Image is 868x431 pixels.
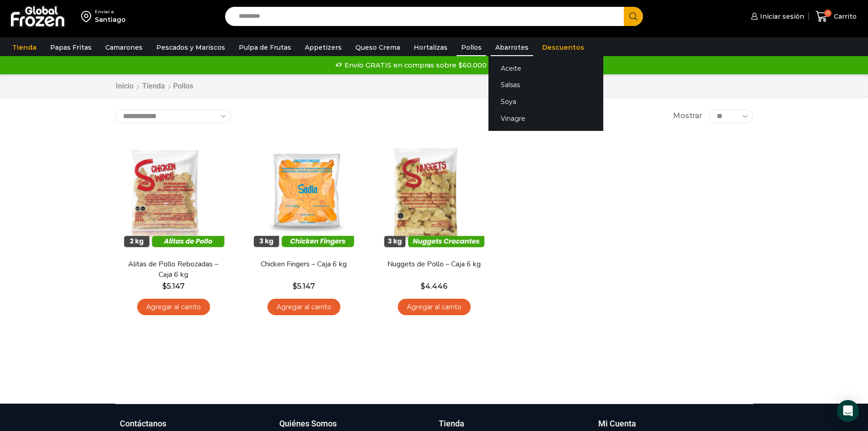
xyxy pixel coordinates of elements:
[398,299,471,316] a: Agregar al carrito: “Nuggets de Pollo - Caja 6 kg”
[95,9,126,15] div: Enviar a
[267,299,340,316] a: Agregar al carrito: “Chicken Fingers - Caja 6 kg”
[837,400,859,422] div: Open Intercom Messenger
[8,39,41,56] a: Tienda
[351,39,405,56] a: Queso Crema
[142,81,165,92] a: Tienda
[115,81,193,92] nav: Breadcrumb
[758,12,804,21] span: Iniciar sesión
[162,282,185,291] bdi: 5.147
[293,282,315,291] bdi: 5.147
[121,259,226,280] a: Alitas de Pollo Rebozadas – Caja 6 kg
[491,39,533,56] a: Abarrotes
[538,39,589,56] a: Descuentos
[488,77,603,93] a: Salsas
[457,39,486,56] a: Pollos
[824,10,832,17] span: 0
[120,418,166,430] h3: Contáctanos
[488,60,603,77] a: Aceite
[173,82,193,90] h1: Pollos
[152,39,230,56] a: Pescados y Mariscos
[46,39,96,56] a: Papas Fritas
[115,109,231,123] select: Pedido de la tienda
[409,39,452,56] a: Hortalizas
[300,39,346,56] a: Appetizers
[813,6,859,27] a: 0 Carrito
[381,259,486,270] a: Nuggets de Pollo – Caja 6 kg
[162,282,167,291] span: $
[832,12,857,21] span: Carrito
[279,418,337,430] h3: Quiénes Somos
[421,282,425,291] span: $
[293,282,297,291] span: $
[673,111,702,121] span: Mostrar
[137,299,210,316] a: Agregar al carrito: “Alitas de Pollo Rebozadas - Caja 6 kg”
[101,39,147,56] a: Camarones
[488,93,603,110] a: Soya
[749,7,804,26] a: Iniciar sesión
[598,418,636,430] h3: Mi Cuenta
[234,39,296,56] a: Pulpa de Frutas
[439,418,464,430] h3: Tienda
[251,259,356,270] a: Chicken Fingers – Caja 6 kg
[488,110,603,127] a: Vinagre
[81,9,95,24] img: address-field-icon.svg
[624,7,643,26] button: Search button
[95,15,126,24] div: Santiago
[421,282,447,291] bdi: 4.446
[115,81,134,92] a: Inicio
